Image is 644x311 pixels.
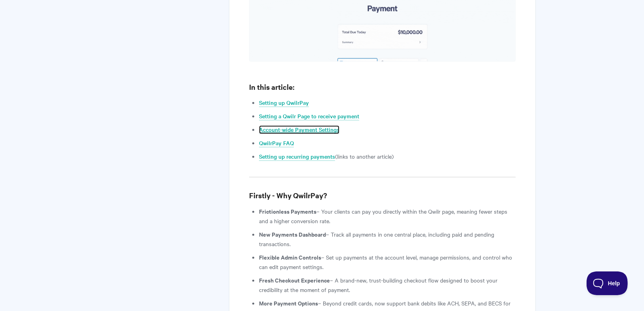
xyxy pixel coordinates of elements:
[259,253,321,261] strong: Flexible Admin Controls
[259,207,516,226] li: – Your clients can pay you directly within the Qwilr page, meaning fewer steps and a higher conve...
[259,207,316,215] strong: Frictionless Payments
[249,82,294,92] b: In this article:
[259,152,516,161] li: (links to another article)
[259,152,335,161] a: Setting up recurring payments
[259,230,326,238] strong: New Payments Dashboard
[259,252,516,271] li: – Set up payments at the account level, manage permissions, and control who can edit payment sett...
[259,139,294,148] a: QwilrPay FAQ
[259,229,516,248] li: – Track all payments in one central place, including paid and pending transactions.
[259,99,309,107] a: Setting up QwilrPay
[259,112,359,121] a: Setting a Qwilr Page to receive payment
[259,125,339,134] a: Account-wide Payment Settings
[259,299,318,307] strong: More Payment Options
[587,271,628,295] iframe: Toggle Customer Support
[259,275,516,294] li: – A brand-new, trust-building checkout flow designed to boost your credibility at the moment of p...
[249,190,516,201] h3: Firstly - Why QwilrPay?
[259,276,330,284] strong: Fresh Checkout Experience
